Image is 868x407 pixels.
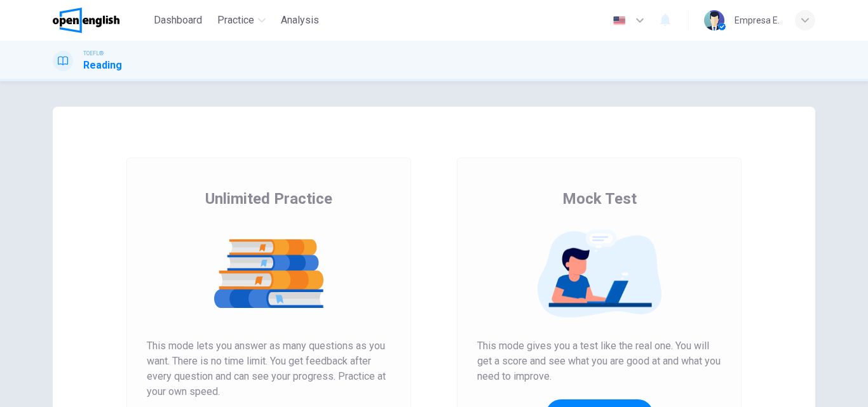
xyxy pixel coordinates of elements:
button: Analysis [276,9,324,32]
span: Mock Test [562,189,637,209]
span: Unlimited Practice [205,189,332,209]
span: TOEFL® [83,49,104,58]
span: Analysis [281,13,319,28]
button: Practice [212,9,271,32]
span: This mode gives you a test like the real one. You will get a score and see what you are good at a... [477,338,721,384]
button: Dashboard [149,9,207,32]
a: OpenEnglish logo [53,8,149,33]
img: en [611,16,627,25]
h1: Reading [83,58,122,73]
img: OpenEnglish logo [53,8,119,33]
div: Empresa E. [735,13,780,28]
span: Practice [217,13,254,28]
span: This mode lets you answer as many questions as you want. There is no time limit. You get feedback... [147,338,391,399]
span: Dashboard [154,13,202,28]
img: Profile picture [704,10,724,30]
